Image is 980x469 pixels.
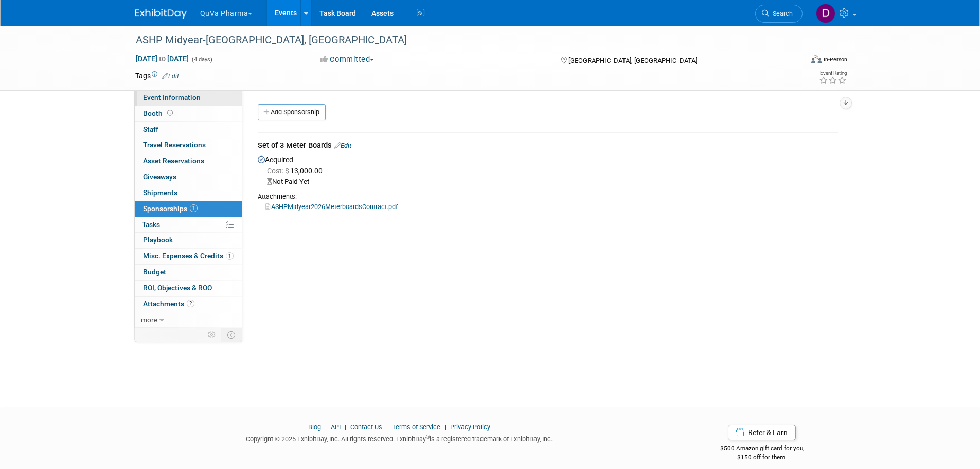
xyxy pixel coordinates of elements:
a: Edit [334,142,351,149]
button: Committed [317,54,378,65]
a: Travel Reservations [135,137,242,153]
div: Not Paid Yet [267,177,838,187]
a: Tasks [135,217,242,233]
a: Booth [135,106,242,121]
a: Misc. Expenses & Credits1 [135,249,242,264]
span: Asset Reservations [143,157,204,165]
a: Sponsorships1 [135,201,242,217]
span: Sponsorships [143,204,198,213]
span: | [323,423,329,431]
span: more [141,316,157,324]
span: 13,000.00 [267,167,327,175]
a: Staff [135,122,242,137]
span: Attachments [143,300,194,308]
span: Misc. Expenses & Credits [143,252,234,260]
a: Blog [308,423,321,431]
span: Playbook [143,236,173,244]
span: Cost: $ [267,167,290,175]
span: Event Information [143,93,201,101]
span: Travel Reservations [143,141,206,149]
a: Search [755,5,803,23]
a: more [135,312,242,328]
td: Tags [135,71,179,81]
div: $150 off for them. [679,453,845,462]
span: Staff [143,125,158,133]
div: In-Person [823,56,847,63]
span: 1 [190,204,198,212]
a: Asset Reservations [135,153,242,169]
span: Booth [143,109,175,117]
span: to [157,55,167,63]
span: 2 [187,300,194,307]
a: ROI, Objectives & ROO [135,281,242,296]
td: Personalize Event Tab Strip [203,328,221,341]
span: ROI, Objectives & ROO [143,284,212,292]
span: | [442,423,449,431]
div: Copyright © 2025 ExhibitDay, Inc. All rights reserved. ExhibitDay is a registered trademark of Ex... [135,432,664,444]
div: Set of 3 Meter Boards [258,140,838,153]
div: Acquired [258,153,838,212]
img: Format-Inperson.png [811,55,822,63]
img: ExhibitDay [135,9,187,19]
span: Search [769,10,793,18]
td: Toggle Event Tabs [221,328,242,341]
a: Budget [135,265,242,280]
span: Booth not reserved yet [165,109,175,117]
span: Shipments [143,188,177,197]
a: Giveaways [135,169,242,185]
div: ASHP Midyear-[GEOGRAPHIC_DATA], [GEOGRAPHIC_DATA] [132,31,787,49]
div: Event Format [742,54,848,69]
a: Privacy Policy [450,423,490,431]
a: Contact Us [350,423,382,431]
div: Event Rating [819,71,847,76]
span: [DATE] [DATE] [135,54,189,63]
a: Add Sponsorship [258,104,326,120]
span: | [342,423,349,431]
a: Attachments2 [135,297,242,312]
sup: ® [426,434,430,440]
a: Terms of Service [392,423,440,431]
a: Shipments [135,185,242,201]
span: Budget [143,268,166,276]
a: API [331,423,341,431]
span: | [384,423,390,431]
a: Edit [162,73,179,80]
span: Tasks [142,220,160,229]
span: [GEOGRAPHIC_DATA], [GEOGRAPHIC_DATA] [568,57,697,64]
div: $500 Amazon gift card for you, [679,438,845,461]
div: Attachments: [258,192,838,201]
a: ASHPMidyear2026MeterboardsContract.pdf [265,203,398,211]
span: Giveaways [143,172,176,181]
img: Danielle Mitchell [816,4,835,23]
a: Refer & Earn [728,425,796,440]
a: Event Information [135,90,242,106]
span: 1 [226,252,234,260]
span: (4 days) [191,56,212,63]
a: Playbook [135,233,242,248]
